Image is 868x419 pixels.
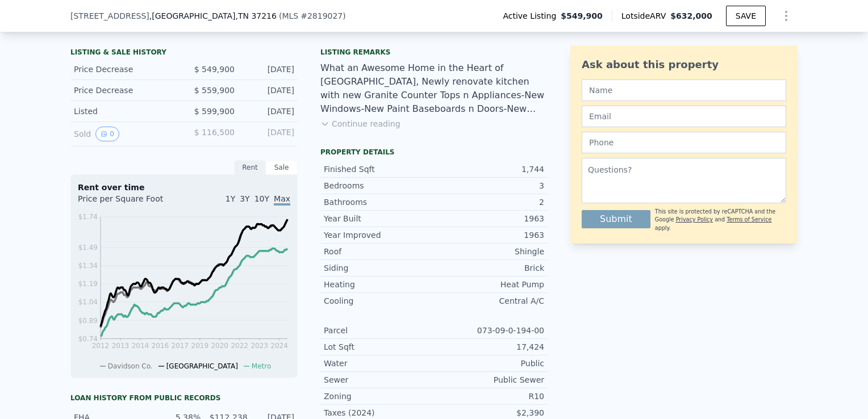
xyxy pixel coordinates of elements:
div: LISTING & SALE HISTORY [70,48,298,59]
div: Property details [320,148,548,157]
button: Show Options [775,5,798,27]
div: 1963 [434,229,544,241]
span: , TN 37216 [235,11,276,20]
div: Rent [234,160,266,175]
tspan: 2016 [152,342,169,350]
tspan: $1.49 [78,244,98,252]
div: $2,390 [434,407,544,418]
div: What an Awesome Home in the Heart of [GEOGRAPHIC_DATA], Newly renovate kitchen with new Granite C... [320,61,548,116]
div: Shingle [434,246,544,257]
span: [GEOGRAPHIC_DATA] [166,362,238,370]
span: # 2819027 [301,11,343,20]
div: Year Improved [324,229,434,241]
div: Central A/C [434,295,544,307]
tspan: 2013 [112,342,130,350]
span: , [GEOGRAPHIC_DATA] [149,10,277,22]
div: Taxes (2024) [324,407,434,418]
div: Sold [74,127,175,141]
tspan: $0.89 [78,317,98,325]
input: Name [582,79,786,101]
div: ( ) [279,10,346,22]
span: 3Y [240,194,249,203]
div: Price Decrease [74,85,175,96]
tspan: 2012 [92,342,110,350]
tspan: $1.34 [78,262,98,270]
tspan: $1.19 [78,280,98,288]
div: 2 [434,196,544,208]
div: Loan history from public records [70,393,298,403]
span: Lotside ARV [621,10,670,22]
span: $ 549,900 [194,65,235,74]
div: 1963 [434,213,544,224]
div: Listed [74,106,175,117]
div: Sale [266,160,298,175]
span: 1Y [226,194,235,203]
span: $ 599,900 [194,107,235,116]
input: Phone [582,132,786,153]
span: [STREET_ADDRESS] [70,10,149,22]
button: View historical data [95,127,119,141]
div: Price Decrease [74,64,175,75]
div: Bedrooms [324,180,434,191]
span: $ 116,500 [194,128,235,137]
div: [DATE] [244,106,294,117]
div: Ask about this property [582,57,786,73]
tspan: 2019 [191,342,209,350]
span: Davidson Co. [108,362,153,370]
span: Metro [252,362,271,370]
div: Parcel [324,325,434,336]
tspan: 2014 [132,342,149,350]
div: Listing remarks [320,48,548,57]
div: Cooling [324,295,434,307]
div: Siding [324,262,434,274]
div: 073-09-0-194-00 [434,325,544,336]
a: Privacy Policy [676,216,713,223]
div: Sewer [324,374,434,386]
button: Submit [582,210,650,228]
a: Terms of Service [727,216,771,223]
div: This site is protected by reCAPTCHA and the Google and apply. [655,208,786,232]
tspan: 2023 [251,342,268,350]
div: Finished Sqft [324,164,434,175]
span: $632,000 [670,11,712,20]
tspan: 2022 [231,342,248,350]
div: Year Built [324,213,434,224]
tspan: $1.74 [78,213,98,221]
button: SAVE [726,6,766,26]
div: Water [324,358,434,369]
div: Rent over time [78,182,290,193]
div: Brick [434,262,544,274]
div: Heat Pump [434,279,544,290]
div: 3 [434,180,544,191]
div: Roof [324,246,434,257]
div: [DATE] [244,85,294,96]
div: Lot Sqft [324,341,434,353]
span: 10Y [254,194,269,203]
span: Active Listing [503,10,561,22]
div: Bathrooms [324,196,434,208]
div: R10 [434,391,544,402]
div: 1,744 [434,164,544,175]
div: 17,424 [434,341,544,353]
div: Heating [324,279,434,290]
span: MLS [282,11,298,20]
tspan: 2024 [270,342,288,350]
input: Email [582,106,786,127]
tspan: $1.04 [78,298,98,306]
button: Continue reading [320,118,400,129]
tspan: $0.74 [78,335,98,343]
span: Max [274,194,290,206]
div: Zoning [324,391,434,402]
div: Public Sewer [434,374,544,386]
div: [DATE] [244,64,294,75]
div: Public [434,358,544,369]
span: $549,900 [561,10,603,22]
div: Price per Square Foot [78,193,184,211]
tspan: 2017 [172,342,189,350]
tspan: 2020 [211,342,228,350]
span: $ 559,900 [194,86,235,95]
div: [DATE] [244,127,294,141]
